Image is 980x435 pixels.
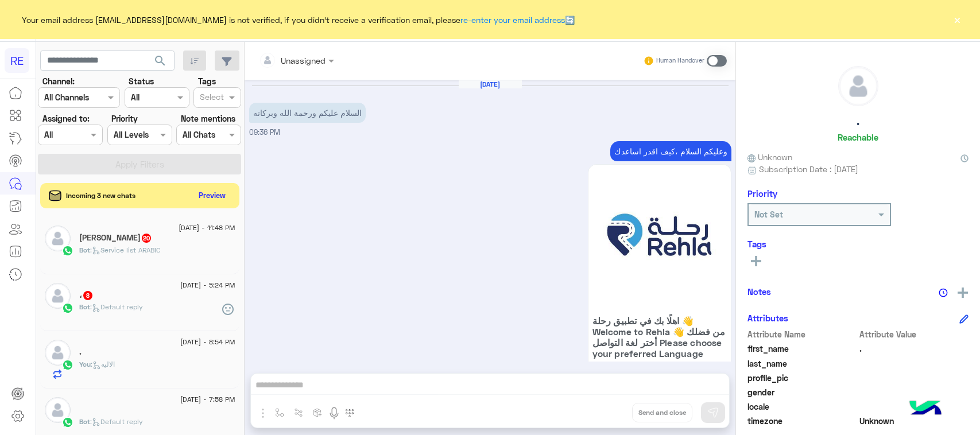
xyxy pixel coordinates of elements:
[42,112,90,125] label: Assigned to:
[62,359,73,371] img: WhatsApp
[747,401,857,413] span: locale
[859,328,969,340] span: Attribute Value
[249,103,366,123] p: 13/9/2025, 9:36 PM
[859,386,969,398] span: null
[153,54,167,68] span: search
[747,343,857,355] span: first_name
[592,315,727,359] span: اهلًا بك في تطبيق رحلة 👋 Welcome to Rehla 👋 من فضلك أختر لغة التواصل Please choose your preferred...
[142,234,151,243] span: 20
[958,288,968,298] img: add
[747,358,857,370] span: last_name
[859,415,969,427] span: Unknown
[610,141,731,161] p: 13/9/2025, 9:36 PM
[951,14,963,25] button: ×
[747,286,771,297] h6: Notes
[747,188,777,199] h6: Priority
[747,239,969,249] h6: Tags
[79,347,82,357] h5: .
[747,313,788,323] h6: Attributes
[859,401,969,413] span: null
[62,417,73,428] img: WhatsApp
[198,75,216,87] label: Tags
[111,112,138,125] label: Priority
[5,48,29,73] div: RE
[180,337,235,347] span: [DATE] - 8:54 PM
[79,290,94,300] h5: ،
[79,417,90,426] span: Bot
[459,80,522,88] h6: [DATE]
[66,191,135,201] span: Incoming 3 new chats
[146,51,175,75] button: search
[194,187,231,204] button: Preview
[79,302,90,311] span: Bot
[62,245,73,257] img: WhatsApp
[859,343,969,355] span: .
[90,302,143,311] span: : Default reply
[249,128,280,137] span: 09:36 PM
[42,75,75,87] label: Channel:
[905,389,946,429] img: hulul-logo.png
[181,112,235,125] label: Note mentions
[79,233,152,243] h5: عايد المطيري
[759,163,858,175] span: Subscription Date : [DATE]
[747,151,792,163] span: Unknown
[129,75,154,87] label: Status
[180,280,235,290] span: [DATE] - 5:24 PM
[747,415,857,427] span: timezone
[460,15,565,25] a: re-enter your email address
[180,394,235,405] span: [DATE] - 7:58 PM
[38,154,241,174] button: Apply Filters
[22,14,575,26] span: Your email address [EMAIL_ADDRESS][DOMAIN_NAME] is not verified, if you didn't receive a verifica...
[83,291,92,300] span: 8
[45,397,71,423] img: defaultAdmin.png
[62,302,73,314] img: WhatsApp
[90,417,143,426] span: : Default reply
[592,169,727,303] img: 88.jpg
[747,386,857,398] span: gender
[839,67,878,106] img: defaultAdmin.png
[838,132,878,142] h6: Reachable
[656,56,704,65] small: Human Handover
[45,340,71,366] img: defaultAdmin.png
[632,403,692,422] button: Send and close
[91,360,115,368] span: : الاليه
[90,246,161,254] span: : Service list ARABIC
[79,246,90,254] span: Bot
[79,360,91,368] span: You
[179,223,235,233] span: [DATE] - 11:48 PM
[45,226,71,251] img: defaultAdmin.png
[198,91,224,106] div: Select
[747,372,857,384] span: profile_pic
[857,115,859,128] h5: .
[45,283,71,309] img: defaultAdmin.png
[939,288,948,297] img: notes
[747,328,857,340] span: Attribute Name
